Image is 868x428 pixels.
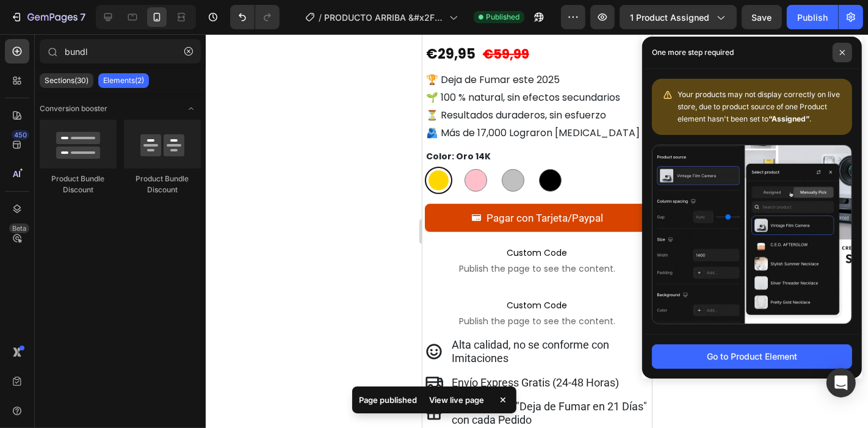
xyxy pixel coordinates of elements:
[630,11,709,24] span: 1 product assigned
[620,5,737,29] button: 1 product assigned
[678,90,840,123] span: Your products may not display correctly on live store, due to product source of one Product eleme...
[752,12,772,23] span: Save
[787,5,838,29] button: Publish
[40,103,107,114] span: Conversion booster
[40,39,201,63] input: Search Sections & Elements
[124,173,201,195] div: Product Bundle Discount
[45,76,89,85] p: Sections(30)
[486,12,519,23] span: Published
[80,10,85,24] p: 7
[422,34,652,428] iframe: Design area
[324,11,444,24] span: PRODUCTO ARRIBA &#x2F; FONDO BLANCO
[826,368,856,397] div: Open Intercom Messenger
[769,114,809,123] b: “Assigned”
[797,11,828,24] div: Publish
[40,173,117,195] div: Product Bundle Discount
[422,391,492,408] div: View live page
[742,5,782,29] button: Save
[652,46,734,59] p: One more step required
[319,11,322,24] span: /
[103,76,144,85] p: Elements(2)
[652,344,852,369] button: Go to Product Element
[707,350,797,363] div: Go to Product Element
[12,130,29,140] div: 450
[9,223,29,233] div: Beta
[181,99,201,118] span: Toggle open
[360,394,418,406] p: Page published
[230,5,280,29] div: Undo/Redo
[5,5,91,29] button: 7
